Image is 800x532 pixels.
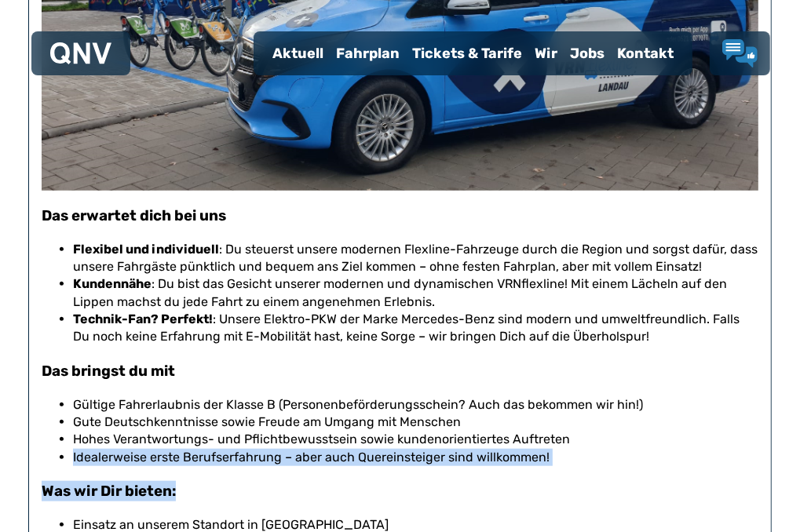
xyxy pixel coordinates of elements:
a: Kontakt [611,33,680,74]
a: Lob & Kritik [722,39,758,67]
img: QNV Logo [50,42,111,64]
li: Hohes Verantwortungs- und Pflichtbewusstsein sowie kundenorientiertes Auftreten [73,431,758,448]
strong: Flexibel und individuell [73,242,219,257]
a: Aktuell [266,33,330,74]
strong: Technik-Fan? Perfekt! [73,312,213,326]
li: Idealerweise erste Berufserfahrung – aber auch Quereinsteiger sind willkommen! [73,449,758,466]
li: Gültige Fahrerlaubnis der Klasse B (Personenbeförderungsschein? Auch das bekommen wir hin!) [73,396,758,414]
a: QNV Logo [50,38,111,69]
h3: Das erwartet dich bei uns [42,206,758,226]
a: Wir [528,33,564,74]
a: Fahrplan [330,33,406,74]
li: : Du steuerst unsere modernen Flexline-Fahrzeuge durch die Region und sorgst dafür, dass unsere F... [73,241,758,276]
li: : Du bist das Gesicht unserer modernen und dynamischen VRNflexline! Mit einem Lächeln auf den Lip... [73,275,758,311]
h3: Was wir Dir bieten: [42,481,758,501]
h3: Das bringst du mit [42,361,758,381]
li: : Unsere Elektro-PKW der Marke Mercedes-Benz sind modern und umweltfreundlich. Falls Du noch kein... [73,311,758,346]
strong: Kundennähe [73,276,152,291]
a: Jobs [564,33,611,74]
a: Tickets & Tarife [406,33,528,74]
li: Gute Deutschkenntnisse sowie Freude am Umgang mit Menschen [73,414,758,431]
